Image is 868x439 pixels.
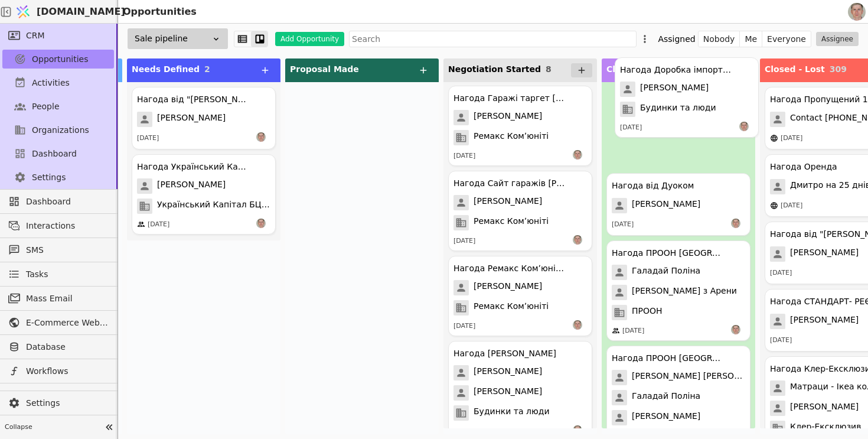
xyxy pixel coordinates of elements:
span: Needs Defined [132,64,200,74]
span: Dashboard [32,148,77,160]
span: 309 [830,64,847,74]
button: Nobody [699,31,740,47]
a: Mass Email [2,289,114,308]
img: 1560949290925-CROPPED-IMG_0201-2-.jpg [848,3,866,21]
span: Activities [32,77,70,89]
a: CRM [2,26,114,45]
a: Organizations [2,121,114,139]
a: SMS [2,240,114,259]
span: Tasks [26,268,48,281]
input: Search [349,31,637,47]
a: [DOMAIN_NAME] [12,1,118,23]
a: Opportunities [2,50,114,69]
span: CRM [26,30,45,42]
span: SMS [26,244,108,256]
a: Settings [2,168,114,187]
div: Sale pipeline [128,28,228,49]
span: Dashboard [26,196,108,208]
div: Assigned [658,31,695,47]
img: Logo [14,1,32,23]
a: Dashboard [2,192,114,211]
h2: Opportunities [118,5,197,19]
span: Closed - Won [606,64,667,74]
button: Add Opportunity [275,32,344,46]
span: Settings [32,171,66,184]
span: Proposal Made [290,64,359,74]
button: Everyone [762,31,811,47]
span: [DOMAIN_NAME] [37,5,125,19]
a: People [2,97,114,116]
span: People [32,100,60,113]
span: Opportunities [32,53,89,66]
a: Database [2,337,114,356]
span: Settings [26,397,108,409]
a: Activities [2,73,114,92]
span: Negotiation Started [448,64,541,74]
span: 18 [672,64,683,74]
span: Closed - Lost [765,64,825,74]
button: Me [740,31,762,47]
a: Dashboard [2,144,114,163]
span: Mass Email [26,292,108,305]
a: Workflows [2,362,114,381]
span: 2 [204,64,210,74]
span: Interactions [26,220,108,232]
span: Collapse [5,422,101,433]
span: Database [26,341,108,353]
span: 8 [546,64,552,74]
span: Workflows [26,365,108,378]
a: Interactions [2,216,114,235]
span: Organizations [32,124,89,136]
a: Tasks [2,265,114,284]
a: E-Commerce Web Development at Zona Digital Agency [2,313,114,332]
a: Settings [2,394,114,412]
button: Assignee [816,32,859,46]
span: E-Commerce Web Development at Zona Digital Agency [26,317,108,329]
